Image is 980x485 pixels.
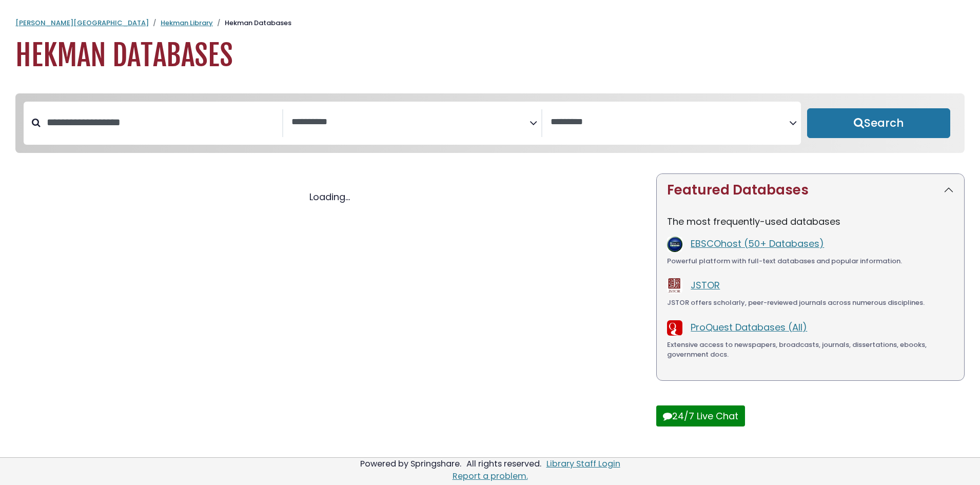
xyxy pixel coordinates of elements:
div: Powered by Springshare. [359,458,463,470]
button: 24/7 Live Chat [656,405,745,426]
div: Loading... [15,190,644,204]
textarea: Search [291,117,530,128]
a: EBSCOhost (50+ Databases) [691,237,824,250]
input: Search database by title or keyword [41,114,282,131]
a: Report a problem. [453,470,528,482]
a: [PERSON_NAME][GEOGRAPHIC_DATA] [15,18,149,28]
div: All rights reserved. [465,458,543,470]
div: Powerful platform with full-text databases and popular information. [667,256,954,266]
a: JSTOR [691,279,720,292]
button: Featured Databases [657,174,964,206]
nav: breadcrumb [15,18,965,28]
li: Hekman Databases [213,18,291,28]
nav: Search filters [15,93,965,153]
a: Hekman Library [161,18,213,28]
p: The most frequently-used databases [667,215,954,228]
div: Extensive access to newspapers, broadcasts, journals, dissertations, ebooks, government docs. [667,340,954,360]
a: ProQuest Databases (All) [691,321,807,334]
a: Library Staff Login [546,458,620,470]
h1: Hekman Databases [15,38,965,73]
textarea: Search [551,117,789,128]
button: Submit for Search Results [807,108,950,138]
div: JSTOR offers scholarly, peer-reviewed journals across numerous disciplines. [667,298,954,308]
